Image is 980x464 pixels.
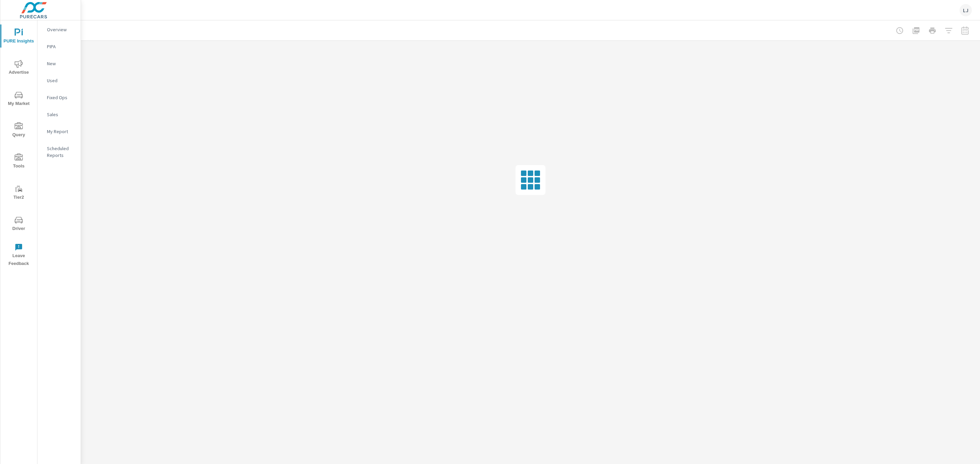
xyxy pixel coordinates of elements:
[37,109,81,120] div: Sales
[47,77,75,84] p: Used
[0,20,37,270] div: nav menu
[2,91,35,108] span: My Market
[47,145,75,159] p: Scheduled Reports
[47,60,75,67] p: New
[2,29,35,45] span: PURE Insights
[2,185,35,201] span: Tier2
[2,243,35,268] span: Leave Feedback
[47,111,75,118] p: Sales
[2,216,35,233] span: Driver
[2,60,35,76] span: Advertise
[47,128,75,135] p: My Report
[47,26,75,33] p: Overview
[37,126,81,137] div: My Report
[37,58,81,69] div: New
[2,154,35,170] span: Tools
[47,94,75,101] p: Fixed Ops
[37,92,81,103] div: Fixed Ops
[2,122,35,139] span: Query
[47,43,75,50] p: PIPA
[37,24,81,35] div: Overview
[37,143,81,160] div: Scheduled Reports
[37,75,81,86] div: Used
[960,4,972,16] div: LJ
[37,41,81,52] div: PIPA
